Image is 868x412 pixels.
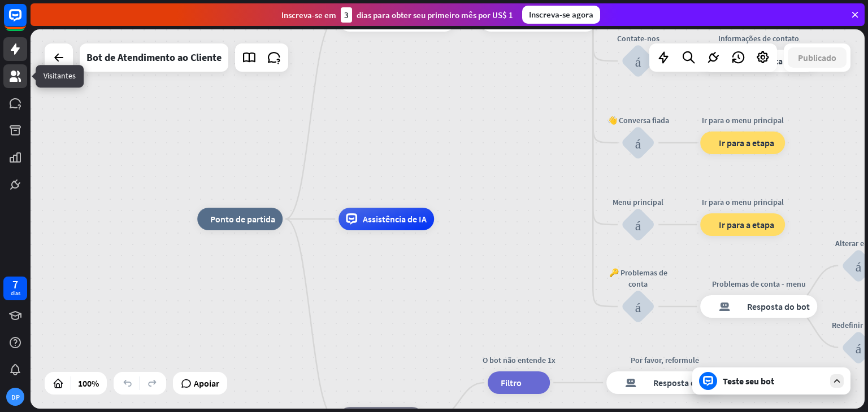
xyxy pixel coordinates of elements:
[344,10,349,20] font: 3
[708,301,741,312] font: resposta do bot de bloco
[635,299,641,313] font: bloco_entrada_do_usuário
[719,137,774,148] font: Ir para a etapa
[747,301,810,312] font: Resposta do bot
[708,219,713,230] font: bloco_ir para
[702,197,784,207] font: Ir para o menu principal
[12,277,18,291] font: 7
[702,115,784,125] font: Ir para o menu principal
[723,375,774,387] font: Teste seu bot
[483,355,555,365] font: O bot não entende 1x
[747,55,810,67] font: Resposta do bot
[501,377,522,388] font: Filtro
[78,378,99,389] font: 100%
[11,290,20,297] font: dias
[86,51,222,64] font: Bot de Atendimento ao Cliente
[635,217,641,231] font: bloco_entrada_do_usuário
[9,5,43,38] button: Abra o widget de bate-papo do LiveChat
[856,340,862,354] font: bloco_entrada_do_usuário
[798,52,836,63] font: Publicado
[653,377,716,388] font: Resposta do bot
[11,393,20,401] font: DP
[529,9,593,20] font: Inscreva-se agora
[635,135,641,150] font: bloco_entrada_do_usuário
[635,54,641,68] font: bloco_entrada_do_usuário
[614,377,648,388] font: resposta do bot de bloco
[363,213,427,225] font: Assistência de IA
[3,277,27,300] a: 7 dias
[609,268,667,289] font: 🔑 Problemas de conta
[708,137,713,148] font: bloco_ir para
[712,279,806,289] font: Problemas de conta - menu
[719,219,774,230] font: Ir para a etapa
[631,355,699,365] font: Por favor, reformule
[194,378,219,389] font: Apoiar
[856,258,862,273] font: bloco_entrada_do_usuário
[607,115,669,125] font: 👋 Conversa fiada
[86,43,222,72] div: Bot de Atendimento ao Cliente
[281,10,336,20] font: Inscreva-se em
[718,33,799,43] font: Informações de contato
[613,197,663,207] font: Menu principal
[210,213,275,225] font: Ponto de partida
[617,33,659,43] font: Contate-nos
[357,10,513,20] font: dias para obter seu primeiro mês por US$ 1
[788,47,847,68] button: Publicado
